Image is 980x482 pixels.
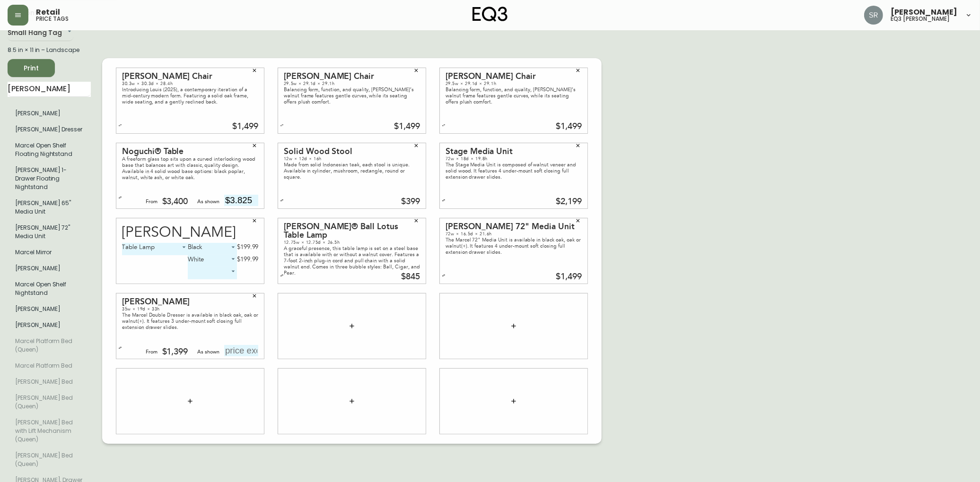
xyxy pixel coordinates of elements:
[237,243,259,251] div: $199.99
[446,147,582,156] div: Stage Media Unit
[122,312,258,330] div: The Marcel Double Dresser is available in black oak, oak or walnut(+). It features 3 under-mount ...
[8,26,73,41] div: Small Hang Tag
[556,122,582,131] div: $1,499
[122,81,258,86] div: 30.3w × 30.3d × 28.4h
[188,243,237,255] div: Black
[556,273,582,281] div: $1,499
[446,223,582,231] div: [PERSON_NAME] 72" Media Unit
[284,245,420,276] div: A graceful presence, this table lamp is set on a steel base that is available with or without a w...
[446,162,582,180] div: The Stage Media Unit is composed of walnut veneer and solid wood. It features 4 under-mount soft ...
[224,195,258,206] input: price excluding $
[122,147,258,156] div: Noguchi® Table
[197,198,219,206] div: As shown
[8,105,91,121] li: Small Hang Tag
[394,122,420,131] div: $1,499
[122,86,258,105] div: Introducing Louis (2025), a contemporary iteration of a mid-century modern form. Featuring a soli...
[446,231,582,237] div: 72w × 16.5d × 21.6h
[8,162,91,195] li: Small Hang Tag
[284,162,420,180] div: Made from solid Indonesian teak, each stool is unique. Available in cylinder, mushroom, rectangle...
[8,244,91,260] li: Small Hang Tag
[446,81,582,86] div: 29.5w × 29.1d × 29.1h
[8,260,91,276] li: Small Hang Tag
[224,345,258,356] input: price excluding $
[446,237,582,255] div: The Marcel 72" Media Unit is available in black oak, oak or walnut(+). It features 4 under-mount ...
[8,333,91,358] li: Large Hang Tag
[8,59,55,77] button: Print
[146,198,157,206] div: From
[284,147,420,156] div: Solid Wood Stool
[472,7,507,22] img: logo
[146,348,157,356] div: From
[122,72,258,81] div: [PERSON_NAME] Chair
[446,72,582,81] div: [PERSON_NAME] Chair
[8,317,91,333] li: Small Hang Tag
[284,86,420,105] div: Balancing form, function, and quality, [PERSON_NAME]’s walnut frame features gentle curves, while...
[891,16,950,22] h5: eq3 [PERSON_NAME]
[864,6,883,25] img: ecb3b61e70eec56d095a0ebe26764225
[15,62,47,74] span: Print
[8,276,91,301] li: Small Hang Tag
[446,156,582,162] div: 72w × 18d × 19.8h
[284,72,420,81] div: [PERSON_NAME] Chair
[122,306,258,312] div: 35w × 19d × 33h
[8,220,91,244] li: Small Hang Tag
[8,195,91,220] li: [PERSON_NAME] 65" Media Unit
[122,225,259,240] div: [PERSON_NAME]
[8,301,91,317] li: Small Hang Tag
[197,348,219,356] div: As shown
[446,86,582,105] div: Balancing form, function, and quality, [PERSON_NAME]’s walnut frame features gentle curves, while...
[8,82,91,97] input: Search
[8,374,91,390] li: Large Hang Tag
[36,16,69,22] h5: price tags
[891,9,957,16] span: [PERSON_NAME]
[8,138,91,162] li: Small Hang Tag
[122,243,188,255] div: Table Lamp
[284,156,420,162] div: 12w × 12d × 16h
[232,122,258,131] div: $1,499
[401,198,420,206] div: $399
[8,448,91,472] li: Large Hang Tag
[284,81,420,86] div: 29.5w × 29.1d × 29.1h
[8,46,91,54] div: 8.5 in × 11 in – Landscape
[188,255,237,267] div: White
[556,198,582,206] div: $2,199
[8,390,91,414] li: Large Hang Tag
[36,9,60,16] span: Retail
[8,414,91,448] li: Large Hang Tag
[8,121,91,138] li: Small Hang Tag
[237,255,259,264] div: $199.99
[284,240,420,245] div: 12.75w × 12.75d × 26.5h
[122,298,258,306] div: [PERSON_NAME]
[162,198,188,206] div: $3,400
[8,358,91,374] li: Large Hang Tag
[401,273,420,281] div: $845
[122,156,258,181] div: A freeform glass top sits upon a curved interlocking wood base that balances art with classic, qu...
[284,223,420,240] div: [PERSON_NAME]® Ball Lotus Table Lamp
[162,348,188,356] div: $1,399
